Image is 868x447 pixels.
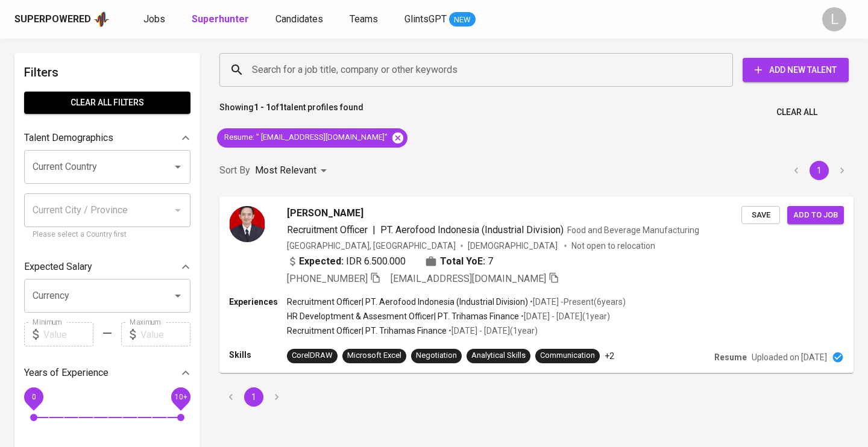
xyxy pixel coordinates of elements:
span: [PERSON_NAME] [287,206,363,220]
span: [EMAIL_ADDRESS][DOMAIN_NAME] [391,273,546,284]
a: Candidates [275,12,325,27]
div: Most Relevant [255,160,331,182]
p: • [DATE] - [DATE] ( 1 year ) [447,325,538,337]
span: 7 [488,254,493,269]
span: Food and Beverage Manufacturing [567,225,699,235]
a: Jobs [143,12,168,27]
a: Teams [350,12,380,27]
b: Total YoE: [440,254,485,269]
div: Microsoft Excel [347,350,401,361]
b: Superhunter [192,13,249,25]
p: Not open to relocation [571,240,655,252]
p: • [DATE] - [DATE] ( 1 year ) [519,310,610,322]
a: [PERSON_NAME]Recruitment Officer|PT. Aerofood Indonesia (Industrial Division)Food and Beverage Ma... [219,196,854,373]
span: Teams [350,13,378,25]
p: Experiences [229,296,287,308]
p: Uploaded on [DATE] [752,351,827,363]
button: Add to job [787,206,844,225]
p: Skills [229,349,287,361]
p: Expected Salary [24,260,92,274]
p: Recruitment Officer | PT. Trihamas Finance [287,325,447,337]
button: Open [169,158,186,175]
span: 0 [31,393,36,401]
span: Recruitment Officer [287,224,368,236]
span: Add New Talent [752,63,839,78]
nav: pagination navigation [785,161,854,180]
span: Save [747,208,774,222]
b: Expected: [299,254,344,269]
p: Please select a Country first [33,229,182,241]
span: Candidates [275,13,323,25]
div: Expected Salary [24,255,190,279]
div: Superpowered [14,13,91,27]
b: 1 [279,102,284,112]
p: Resume [714,351,747,363]
button: Save [741,206,780,225]
div: Analytical Skills [471,350,526,361]
span: | [373,223,376,237]
button: Clear All filters [24,92,190,114]
p: HR Developtment & Assesment Officer | PT. Trihamas Finance [287,310,519,322]
div: Communication [540,350,595,361]
div: Years of Experience [24,361,190,385]
span: Jobs [143,13,165,25]
h6: Filters [24,63,190,82]
span: Clear All filters [34,95,181,110]
a: Superhunter [192,12,251,27]
p: Recruitment Officer | PT. Aerofood Indonesia (Industrial Division) [287,296,528,308]
p: Talent Demographics [24,131,113,145]
span: NEW [449,14,476,26]
span: Resume : " [EMAIL_ADDRESS][DOMAIN_NAME]" [217,132,395,143]
p: Showing of talent profiles found [219,101,363,123]
p: Most Relevant [255,163,316,178]
input: Value [43,322,93,346]
a: Superpoweredapp logo [14,10,110,28]
button: Open [169,287,186,304]
input: Value [140,322,190,346]
img: app logo [93,10,110,28]
button: Add New Talent [743,58,849,82]
span: [DEMOGRAPHIC_DATA] [468,240,559,252]
div: IDR 6.500.000 [287,254,406,269]
p: Years of Experience [24,366,108,380]
a: GlintsGPT NEW [404,12,476,27]
span: Clear All [776,105,817,120]
img: 2b2484337331cd57171de1d3bdd4fd03.jpg [229,206,265,242]
span: PT. Aerofood Indonesia (Industrial Division) [380,224,564,236]
nav: pagination navigation [219,387,288,407]
div: CorelDRAW [292,350,333,361]
b: 1 - 1 [254,102,271,112]
span: [PHONE_NUMBER] [287,273,368,284]
div: Talent Demographics [24,126,190,150]
div: Negotiation [416,350,457,361]
p: Sort By [219,163,250,178]
div: L [822,7,846,31]
button: page 1 [810,161,829,180]
button: page 1 [244,387,263,407]
span: 10+ [174,393,187,401]
div: Resume: " [EMAIL_ADDRESS][DOMAIN_NAME]" [217,128,407,148]
div: [GEOGRAPHIC_DATA], [GEOGRAPHIC_DATA] [287,240,456,252]
p: +2 [605,350,614,362]
span: Add to job [793,208,838,222]
span: GlintsGPT [404,13,447,25]
button: Clear All [772,101,822,123]
p: • [DATE] - Present ( 6 years ) [528,296,626,308]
